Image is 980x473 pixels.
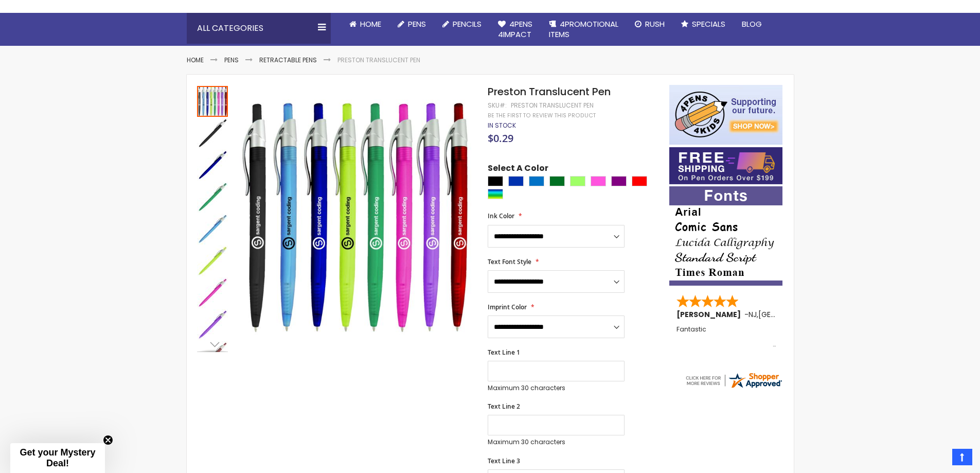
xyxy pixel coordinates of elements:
[389,13,434,36] a: Pens
[627,13,673,36] a: Rush
[259,56,317,64] a: Retractable Pens
[197,244,229,276] div: Preston Translucent Pen
[488,176,503,186] div: Black
[337,56,420,64] li: Preston Translucent Pen
[488,257,531,266] span: Text Font Style
[187,56,204,64] a: Home
[549,19,618,40] span: 4PROMOTIONAL ITEMS
[749,309,757,320] span: NJ
[197,85,229,117] div: Preston Translucent Pen
[488,121,516,130] div: Availability
[632,176,647,186] div: Red
[187,13,331,44] div: All Categories
[197,182,228,213] img: Preston Translucent Pen
[197,213,229,244] div: Preston Translucent Pen
[498,19,532,40] span: 4Pens 4impact
[197,181,229,213] div: Preston Translucent Pen
[224,56,239,64] a: Pens
[676,309,744,320] span: [PERSON_NAME]
[488,348,520,357] span: Text Line 1
[197,276,229,308] div: Preston Translucent Pen
[676,326,776,348] div: Fantastic
[488,84,611,99] span: Preston Translucent Pen
[488,189,503,199] div: Assorted
[645,19,665,29] span: Rush
[488,131,513,145] span: $0.29
[239,100,474,335] img: Preston Translucent Pen
[549,176,565,186] div: Green
[103,435,113,445] button: Close teaser
[611,176,627,186] div: Purple
[490,13,541,46] a: 4Pens4impact
[669,85,782,145] img: 4pens 4 kids
[511,101,594,110] div: Preston Translucent Pen
[197,277,228,308] img: Preston Translucent Pen
[488,438,625,446] p: Maximum 30 characters
[570,176,585,186] div: Green Light
[197,149,229,181] div: Preston Translucent Pen
[488,457,520,465] span: Text Line 3
[488,163,548,177] span: Select A Color
[488,212,514,220] span: Ink Color
[758,309,834,320] span: [GEOGRAPHIC_DATA]
[434,13,490,36] a: Pencils
[197,118,228,149] img: Preston Translucent Pen
[197,117,229,149] div: Preston Translucent Pen
[734,13,770,36] a: Blog
[488,121,516,130] span: In stock
[197,308,229,340] div: Preston Translucent Pen
[684,383,783,392] a: 4pens.com certificate URL
[529,176,544,186] div: Blue Light
[360,19,381,29] span: Home
[197,246,228,276] img: Preston Translucent Pen
[488,303,527,311] span: Imprint Color
[742,19,762,29] span: Blog
[669,147,782,184] img: Free shipping on orders over $199
[669,186,782,286] img: font-personalization-examples
[488,101,507,110] strong: SKU
[197,309,228,340] img: Preston Translucent Pen
[591,176,606,186] div: Pink
[197,337,228,352] div: Next
[744,309,834,320] span: - ,
[684,371,783,390] img: 4pens.com widget logo
[197,214,228,244] img: Preston Translucent Pen
[408,19,426,29] span: Pens
[692,19,725,29] span: Specials
[488,402,520,411] span: Text Line 2
[10,443,105,473] div: Get your Mystery Deal!Close teaser
[541,13,627,46] a: 4PROMOTIONALITEMS
[673,13,734,36] a: Specials
[20,447,95,468] span: Get your Mystery Deal!
[453,19,482,29] span: Pencils
[197,150,228,181] img: Preston Translucent Pen
[341,13,389,36] a: Home
[488,112,596,119] a: Be the first to review this product
[488,384,625,392] p: Maximum 30 characters
[508,176,524,186] div: Blue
